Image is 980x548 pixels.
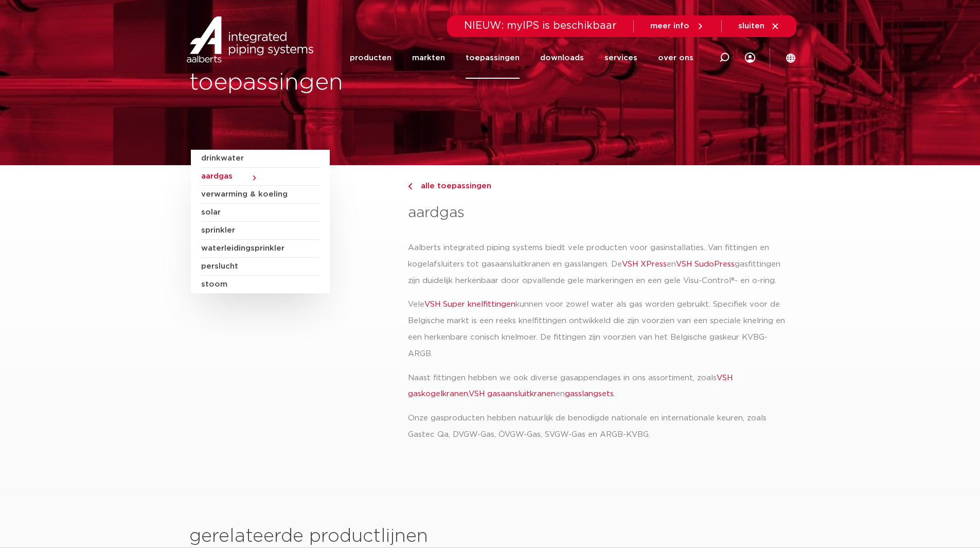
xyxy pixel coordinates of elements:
span: NIEUW: myIPS is beschikbaar [464,21,617,31]
span: meer info [650,22,689,30]
a: services [604,37,637,79]
a: VSH XPress [622,260,667,268]
a: VSH Super knelfittingen [424,300,515,308]
a: verwarming & koeling [201,186,319,204]
a: toepassingen [466,37,520,79]
a: meer info [650,22,705,31]
a: stoom [201,276,319,293]
span: sluiten [738,22,764,30]
a: alle toepassingen [408,180,789,192]
a: sprinkler [201,222,319,240]
h3: aardgas [408,203,789,223]
a: over ons [658,37,693,79]
a: perslucht [201,258,319,276]
a: waterleidingsprinkler [201,240,319,258]
a: drinkwater [201,150,319,168]
p: Vele kunnen voor zowel water als gas worden gebruikt. Specifiek voor de Belgische markt is een re... [408,296,789,362]
a: markten [412,37,445,79]
a: solar [201,204,319,222]
p: Onze gasproducten hebben natuurlijk de benodigde nationale en internationale keuren, zoals Gastec... [408,410,789,443]
p: Naast fittingen hebben we ook diverse gasappendages in ons assortiment, zoals , en . [408,370,789,403]
nav: Menu [350,37,693,79]
p: Aalberts integrated piping systems biedt vele producten voor gasinstallaties. Van fittingen en ko... [408,240,789,289]
a: VSH SudoPress [676,260,735,268]
a: producten [350,37,391,79]
div: my IPS [745,37,755,79]
a: aardgas [201,168,319,186]
a: sluiten [738,22,780,31]
a: gasslangsets [565,390,614,398]
a: downloads [540,37,584,79]
a: VSH gasaansluitkranen [469,390,556,398]
span: alle toepassingen [415,182,491,190]
h1: toepassingen [189,66,485,99]
img: chevron-right.svg [408,183,412,190]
